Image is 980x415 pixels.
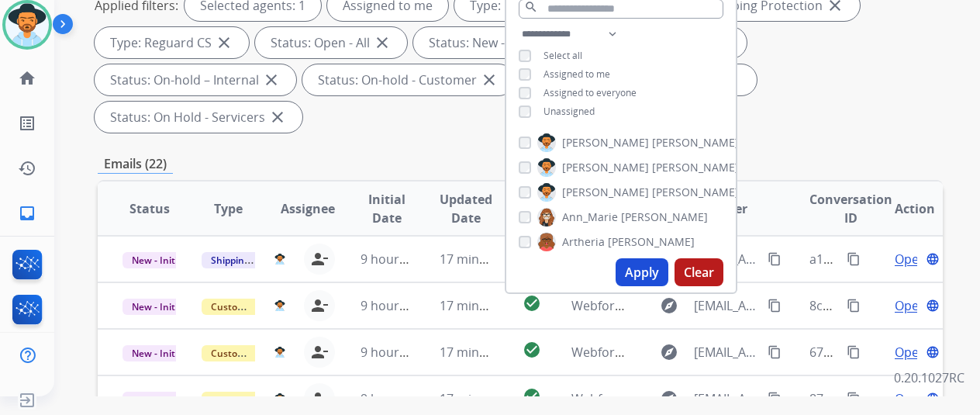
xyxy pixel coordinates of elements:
span: 9 hours ago [361,297,430,314]
span: 17 minutes ago [440,251,530,268]
span: Type [214,199,243,218]
mat-icon: person_remove [310,389,329,408]
mat-icon: content_copy [768,392,782,406]
img: agent-avatar [274,347,285,358]
mat-icon: content_copy [847,392,861,406]
div: Status: On-hold - Customer [302,64,514,95]
span: Initial Date [361,190,414,227]
span: [PERSON_NAME] [652,135,739,150]
span: New - Initial [122,345,195,361]
mat-icon: content_copy [768,252,782,266]
mat-icon: content_copy [847,345,861,359]
mat-icon: content_copy [768,299,782,313]
span: 9 hours ago [361,251,430,268]
span: Open [895,296,927,315]
mat-icon: person_remove [310,343,329,361]
mat-icon: content_copy [847,252,861,266]
span: Webform from [EMAIL_ADDRESS][DOMAIN_NAME] on [DATE] [571,390,923,407]
span: Conversation ID [809,190,892,227]
mat-icon: language [926,252,940,266]
span: New - Initial [122,392,195,408]
span: [PERSON_NAME] [652,185,739,200]
span: Customer Support [202,345,302,361]
mat-icon: check_circle [523,387,541,406]
span: [PERSON_NAME] [621,209,708,225]
div: Status: New - Initial [413,27,577,58]
img: agent-avatar [274,254,285,265]
img: agent-avatar [274,393,285,404]
mat-icon: list_alt [18,114,36,133]
span: New - Initial [122,252,195,268]
div: Status: On-hold – Internal [95,64,296,95]
mat-icon: person_remove [310,250,329,268]
span: Status [129,199,170,218]
mat-icon: check_circle [523,294,541,313]
mat-icon: explore [660,343,678,361]
span: Shipping Protection [202,252,308,268]
span: [EMAIL_ADDRESS][DOMAIN_NAME] [694,389,758,408]
button: Clear [675,258,723,286]
span: New - Initial [122,299,195,315]
span: Customer Support [202,299,302,315]
span: Open [895,389,927,408]
span: Select all [543,49,582,62]
button: Apply [616,258,668,286]
mat-icon: explore [660,296,678,315]
span: Ann_Marie [562,209,618,225]
img: avatar [5,3,49,47]
th: Action [864,182,943,236]
span: Unassigned [543,105,595,118]
div: Status: Open - All [255,27,407,58]
span: [PERSON_NAME] [652,160,739,175]
span: [PERSON_NAME] [562,185,649,200]
mat-icon: close [268,108,287,126]
span: 9 hours ago [361,390,430,407]
span: Artheria [562,234,605,250]
span: [PERSON_NAME] [608,234,695,250]
p: 0.20.1027RC [894,368,964,387]
mat-icon: close [262,71,281,89]
mat-icon: language [926,392,940,406]
span: [EMAIL_ADDRESS][DOMAIN_NAME] [694,296,758,315]
span: 9 hours ago [361,344,430,361]
span: 17 minutes ago [440,297,530,314]
p: Emails (22) [98,154,173,174]
span: Customer Support [202,392,302,408]
span: [PERSON_NAME] [562,160,649,175]
span: [PERSON_NAME] [562,135,649,150]
span: Open [895,250,927,268]
mat-icon: language [926,345,940,359]
mat-icon: inbox [18,204,36,223]
span: Assignee [281,199,335,218]
span: 17 minutes ago [440,390,530,407]
mat-icon: content_copy [768,345,782,359]
mat-icon: person_remove [310,296,329,315]
span: 17 minutes ago [440,344,530,361]
mat-icon: check_circle [523,341,541,359]
span: Webform from [EMAIL_ADDRESS][DOMAIN_NAME] on [DATE] [571,297,923,314]
span: Open [895,343,927,361]
mat-icon: content_copy [847,299,861,313]
mat-icon: close [215,33,233,52]
div: Type: Reguard CS [95,27,249,58]
mat-icon: home [18,69,36,88]
span: Updated Date [440,190,492,227]
span: Assigned to everyone [543,86,637,99]
mat-icon: history [18,159,36,178]
mat-icon: language [926,299,940,313]
mat-icon: explore [660,389,678,408]
mat-icon: close [373,33,392,52]
span: Assigned to me [543,67,610,81]
span: [EMAIL_ADDRESS][PERSON_NAME][DOMAIN_NAME] [694,343,758,361]
mat-icon: close [480,71,499,89]
div: Status: On Hold - Servicers [95,102,302,133]
img: agent-avatar [274,300,285,311]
